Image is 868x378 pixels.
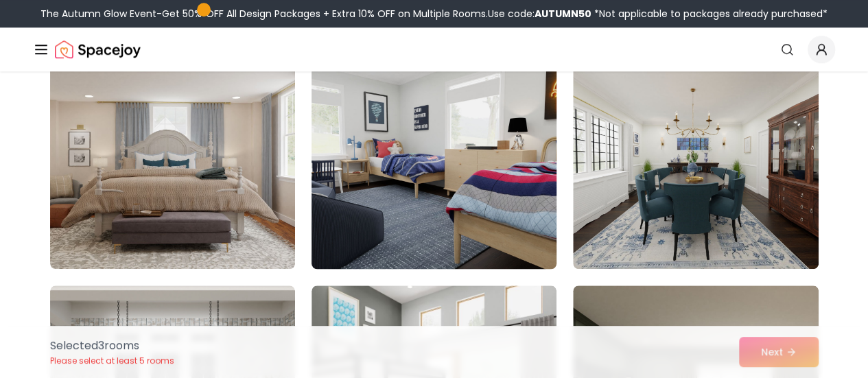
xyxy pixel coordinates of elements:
[40,7,828,21] div: The Autumn Glow Event-Get 50% OFF All Design Packages + Extra 10% OFF on Multiple Rooms.
[535,7,591,21] b: AUTUMN50
[55,36,141,63] a: Spacejoy
[33,27,835,71] nav: Global
[573,49,818,269] img: Room room-75
[591,7,828,21] span: *Not applicable to packages already purchased*
[305,44,563,274] img: Room room-74
[55,36,141,63] img: Spacejoy Logo
[488,7,591,21] span: Use code:
[50,49,295,269] img: Room room-73
[50,355,174,366] p: Please select at least 5 rooms
[50,338,174,354] p: Selected 3 room s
